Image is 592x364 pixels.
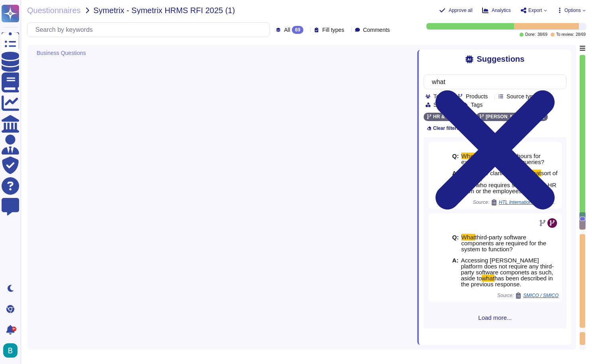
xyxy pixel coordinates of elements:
button: Analytics [482,7,511,14]
span: Symetrix - Symetrix HRMS RFI 2025 (1) [94,6,235,14]
mark: what [482,275,494,282]
span: Done: [525,33,536,37]
span: Options [565,8,581,13]
span: 38 / 69 [537,33,547,37]
span: Approve all [449,8,473,13]
input: Search by keywords [31,23,270,37]
span: Accessing [PERSON_NAME] platform does not require any third-party software componets as such, asi... [461,257,554,282]
span: has been described in the previous response. [461,275,553,288]
span: Fill types [322,27,344,33]
span: Comments [363,27,390,33]
button: Approve all [439,7,473,14]
span: All [284,27,290,33]
button: user [2,342,23,359]
span: Load more... [424,315,567,321]
input: Search by keywords [428,75,558,89]
span: To review: [556,33,574,37]
img: user [3,343,18,358]
div: 9+ [12,327,16,331]
span: Source: [497,292,559,299]
span: Export [528,8,542,13]
span: SMICO / SMICO [523,293,559,298]
span: 28 / 69 [576,33,586,37]
span: Questionnaires [27,6,81,14]
div: 69 [292,26,303,34]
b: A: [452,257,459,287]
span: Analytics [492,8,511,13]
